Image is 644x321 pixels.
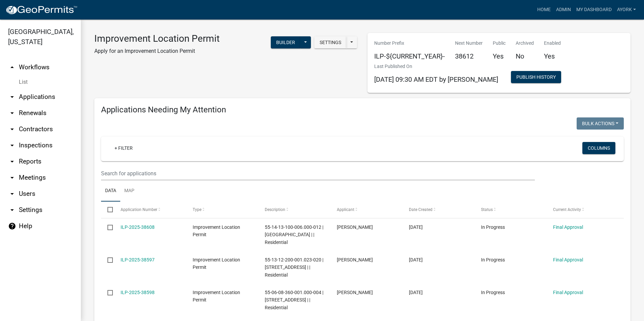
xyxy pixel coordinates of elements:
[193,290,240,303] span: Improvement Location Permit
[577,117,624,130] button: Bulk Actions
[265,257,323,278] span: 55-13-12-200-001.023-020 | 3082 E INDIAN SUMMER LN | | Residential
[544,40,561,47] p: Enabled
[265,290,323,311] span: 55-06-08-360-001.000-004 | 4663 E SHADY LN | | Residential
[8,63,16,71] i: arrow_drop_up
[409,290,423,295] span: 09/03/2025
[544,52,561,60] h5: Yes
[8,125,16,133] i: arrow_drop_down
[493,52,506,60] h5: Yes
[374,40,445,47] p: Number Prefix
[614,3,639,16] a: ayork
[475,202,547,218] datatable-header-cell: Status
[582,142,615,154] button: Columns
[120,180,138,202] a: Map
[553,3,574,16] a: Admin
[8,93,16,101] i: arrow_drop_down
[8,109,16,117] i: arrow_drop_down
[455,40,483,47] p: Next Number
[94,33,220,44] h3: Improvement Location Permit
[337,290,373,295] span: David Burns
[553,207,581,212] span: Current Activity
[330,202,402,218] datatable-header-cell: Applicant
[481,290,505,295] span: In Progress
[402,202,475,218] datatable-header-cell: Date Created
[553,224,583,230] a: Final Approval
[193,207,201,212] span: Type
[8,206,16,214] i: arrow_drop_down
[114,202,186,218] datatable-header-cell: Application Number
[374,52,445,60] h5: ILP-${CURRENT_YEAR}-
[121,224,155,230] a: ILP-2025-38608
[337,207,354,212] span: Applicant
[271,36,300,48] button: Builder
[8,190,16,198] i: arrow_drop_down
[455,52,483,60] h5: 38612
[553,290,583,295] a: Final Approval
[409,224,423,230] span: 09/09/2025
[481,257,505,262] span: In Progress
[481,207,493,212] span: Status
[516,52,534,60] h5: No
[121,257,155,262] a: ILP-2025-38597
[374,75,498,83] span: [DATE] 09:30 AM EDT by [PERSON_NAME]
[516,40,534,47] p: Archived
[314,36,347,48] button: Settings
[258,202,330,218] datatable-header-cell: Description
[374,63,498,70] p: Last Published On
[574,3,614,16] a: My Dashboard
[101,180,120,202] a: Data
[493,40,506,47] p: Public
[8,141,16,149] i: arrow_drop_down
[8,174,16,182] i: arrow_drop_down
[265,224,323,245] span: 55-14-13-100-006.000-012 | S MORGANTOWN RD | | Residential
[101,167,535,180] input: Search for applications
[337,224,373,230] span: Forrest R. Carpenter
[409,257,423,262] span: 09/04/2025
[511,71,561,83] button: Publish History
[409,207,432,212] span: Date Created
[265,207,285,212] span: Description
[547,202,619,218] datatable-header-cell: Current Activity
[535,3,553,16] a: Home
[8,157,16,166] i: arrow_drop_down
[101,202,114,218] datatable-header-cell: Select
[553,257,583,262] a: Final Approval
[94,47,220,55] p: Apply for an Improvement Location Permit
[121,290,155,295] a: ILP-2025-38598
[337,257,373,262] span: Myra Johnson
[101,105,624,115] h4: Applications Needing My Attention
[186,202,258,218] datatable-header-cell: Type
[121,207,157,212] span: Application Number
[481,224,505,230] span: In Progress
[193,257,240,270] span: Improvement Location Permit
[193,224,240,238] span: Improvement Location Permit
[8,222,16,230] i: help
[109,142,138,154] a: + Filter
[511,75,561,80] wm-modal-confirm: Workflow Publish History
